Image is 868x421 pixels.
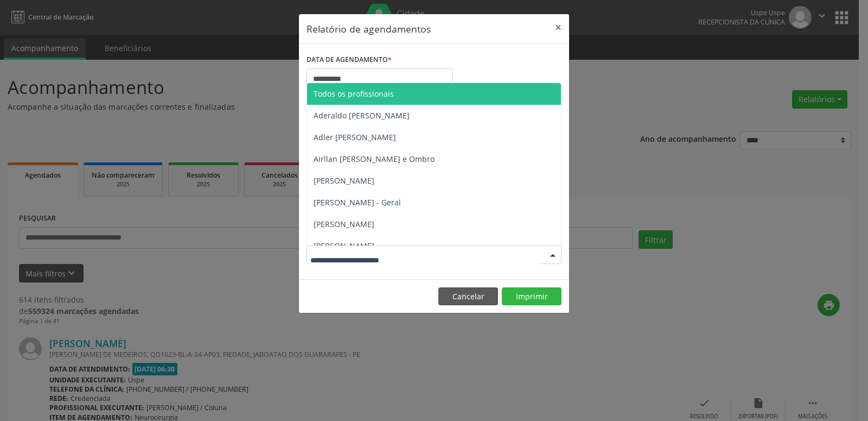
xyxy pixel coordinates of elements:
span: Airllan [PERSON_NAME] e Ombro [314,154,435,164]
h5: Relatório de agendamentos [307,22,431,36]
span: Adler [PERSON_NAME] [314,132,396,142]
span: Todos os profissionais [314,89,394,99]
button: Close [547,14,569,41]
label: DATA DE AGENDAMENTO [307,52,392,68]
button: Imprimir [502,287,561,306]
span: Aderaldo [PERSON_NAME] [314,110,410,121]
span: [PERSON_NAME] [314,175,374,186]
span: [PERSON_NAME] [314,241,374,251]
button: Cancelar [438,287,498,306]
span: [PERSON_NAME] [314,219,374,229]
span: [PERSON_NAME] - Geral [314,197,401,208]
